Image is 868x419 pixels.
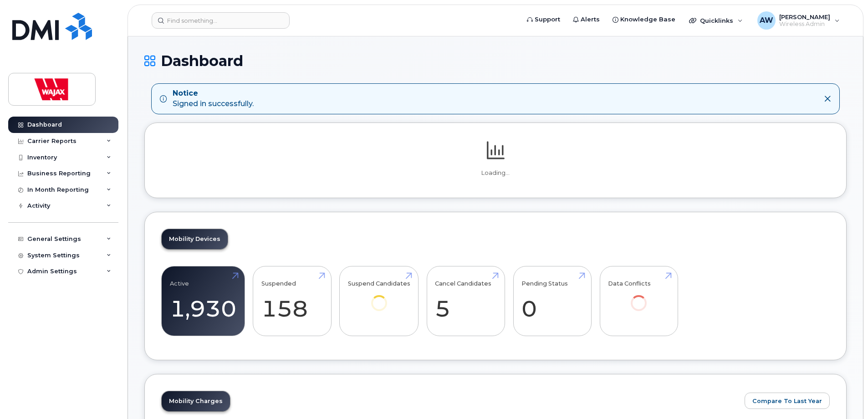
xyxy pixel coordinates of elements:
h1: Dashboard [144,53,847,69]
div: Signed in successfully. [173,88,254,109]
a: Mobility Devices [162,229,228,249]
a: Suspended 158 [261,271,323,331]
span: Compare To Last Year [752,397,822,405]
a: Mobility Charges [162,391,230,411]
a: Suspend Candidates [348,271,410,323]
a: Data Conflicts [608,271,669,323]
a: Active 1,930 [170,271,236,331]
button: Compare To Last Year [745,393,830,409]
strong: Notice [173,88,254,99]
a: Pending Status 0 [521,271,583,331]
p: Loading... [161,169,830,177]
a: Cancel Candidates 5 [435,271,496,331]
